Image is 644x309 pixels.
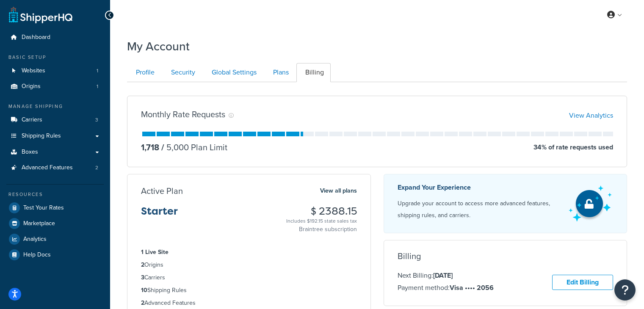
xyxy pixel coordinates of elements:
div: Manage Shipping [6,103,104,110]
span: 1 [97,83,98,90]
span: / [161,141,164,154]
span: 2 [95,164,98,171]
li: Origins [6,79,104,94]
strong: Visa •••• 2056 [450,283,494,292]
h3: Active Plan [141,186,183,196]
span: Help Docs [23,251,51,259]
p: Braintree subscription [286,225,357,234]
h3: $ 2388.15 [286,206,357,217]
a: Help Docs [6,247,104,262]
a: Marketplace [6,216,104,231]
a: View all plans [320,185,357,196]
p: Upgrade your account to access more advanced features, shipping rules, and carriers. [398,198,561,221]
h1: My Account [127,38,190,55]
a: Edit Billing [552,275,613,290]
li: Advanced Features [141,298,357,308]
a: Billing [296,63,331,82]
div: Includes $192.15 state sales tax [286,217,357,225]
span: 1 [97,67,98,74]
a: Global Settings [203,63,263,82]
a: ShipperHQ Home [9,6,72,23]
button: Open Resource Center [614,279,636,301]
h3: Monthly Rate Requests [141,110,225,119]
a: Dashboard [6,30,104,45]
span: Dashboard [22,34,50,41]
a: Test Your Rates [6,200,104,215]
li: Shipping Rules [141,286,357,295]
span: Test Your Rates [23,204,64,212]
p: Payment method: [398,282,494,293]
span: Boxes [22,149,38,156]
a: Analytics [6,232,104,247]
a: Advanced Features 2 [6,160,104,176]
strong: 2 [141,298,144,307]
a: Carriers 3 [6,112,104,128]
p: Expand Your Experience [398,182,561,193]
strong: 3 [141,273,144,282]
li: Advanced Features [6,160,104,176]
a: Shipping Rules [6,128,104,144]
li: Websites [6,63,104,79]
span: Websites [22,67,45,74]
a: Plans [264,63,296,82]
a: View Analytics [569,110,613,120]
span: Analytics [23,236,47,243]
div: Basic Setup [6,54,104,61]
li: Carriers [141,273,357,282]
p: 34 % of rate requests used [533,141,613,153]
span: Origins [22,83,41,90]
p: Next Billing: [398,270,494,281]
a: Boxes [6,144,104,160]
li: Carriers [6,112,104,128]
h3: Starter [141,206,178,223]
strong: 10 [141,286,147,295]
a: Expand Your Experience Upgrade your account to access more advanced features, shipping rules, and... [384,174,627,233]
a: Origins 1 [6,79,104,94]
a: Profile [127,63,161,82]
span: 3 [95,116,98,124]
p: 5,000 Plan Limit [159,141,227,153]
strong: [DATE] [433,270,453,280]
strong: 2 [141,260,144,269]
h3: Billing [398,251,421,261]
a: Security [162,63,202,82]
span: Shipping Rules [22,132,61,140]
li: Origins [141,260,357,270]
span: Marketplace [23,220,55,227]
p: 1,718 [141,141,159,153]
div: Resources [6,191,104,198]
a: Websites 1 [6,63,104,79]
strong: 1 Live Site [141,248,169,257]
span: Carriers [22,116,42,124]
span: Advanced Features [22,164,73,171]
